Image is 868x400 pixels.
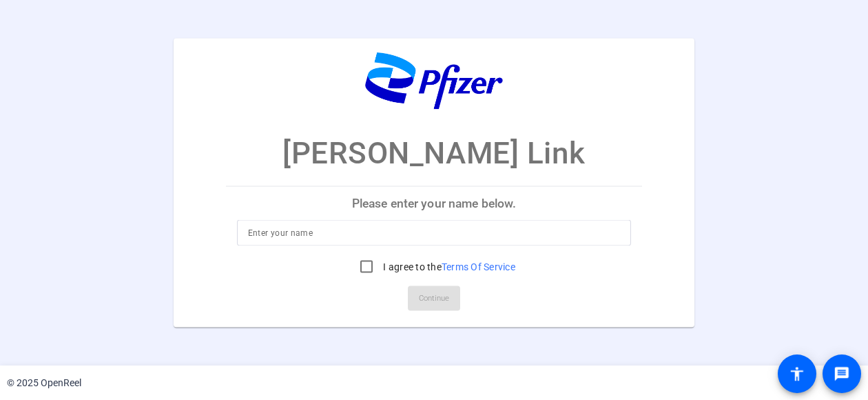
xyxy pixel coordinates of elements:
[248,224,621,241] input: Enter your name
[365,52,503,110] img: company-logo
[442,261,515,272] a: Terms Of Service
[226,186,643,219] p: Please enter your name below.
[380,259,515,273] label: I agree to the
[282,130,586,175] p: [PERSON_NAME] Link
[834,366,850,382] mat-icon: message
[7,376,81,390] div: © 2025 OpenReel
[789,366,805,382] mat-icon: accessibility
